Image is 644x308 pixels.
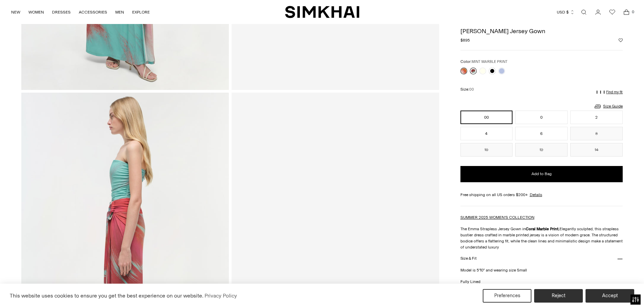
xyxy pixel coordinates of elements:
[570,143,623,157] button: 14
[591,5,605,19] a: Go to the account page
[534,289,583,303] button: Reject
[460,28,623,34] h1: [PERSON_NAME] Jersey Gown
[469,87,474,92] span: 00
[619,38,623,42] button: Add to Wishlist
[115,5,124,20] a: MEN
[285,5,359,19] a: SIMKHAI
[10,292,204,299] span: This website uses cookies to ensure you get the best experience on our website.
[472,60,507,64] span: MINT MARBLE PRINT
[460,256,477,261] h3: Size & Fit
[460,111,513,124] button: 00
[52,5,71,20] a: DRESSES
[570,111,623,124] button: 2
[557,5,575,20] button: USD $
[460,226,623,250] p: The Emma Strapless Jersey Gown in Elegantly sculpted, this strapless bustier dress crafted in mar...
[515,143,568,157] button: 12
[11,5,20,20] a: NEW
[570,127,623,140] button: 8
[531,171,552,177] span: Add to Bag
[586,289,634,303] button: Accept
[460,166,623,182] button: Add to Bag
[515,111,568,124] button: 0
[460,37,470,43] span: $895
[460,58,507,65] label: Color:
[594,102,623,111] a: Size Guide
[605,5,619,19] a: Wishlist
[5,282,68,303] iframe: Sign Up via Text for Offers
[460,279,623,285] p: Fully Lined
[515,127,568,140] button: 6
[630,9,636,15] span: 0
[620,5,633,19] a: Open cart modal
[460,127,513,140] button: 4
[460,215,534,220] a: SUMMER 2025 WOMEN'S COLLECTION
[577,5,591,19] a: Open search modal
[204,291,238,301] a: Privacy Policy (opens in a new tab)
[460,192,623,198] div: Free shipping on all US orders $200+
[526,227,559,231] strong: Coral Marble Print.
[132,5,150,20] a: EXPLORE
[460,143,513,157] button: 10
[530,192,542,198] a: Details
[460,86,474,93] label: Size:
[460,267,623,273] p: Model is 5'10" and wearing size Small
[460,250,623,267] button: Size & Fit
[483,289,531,303] button: Preferences
[79,5,107,20] a: ACCESSORIES
[28,5,44,20] a: WOMEN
